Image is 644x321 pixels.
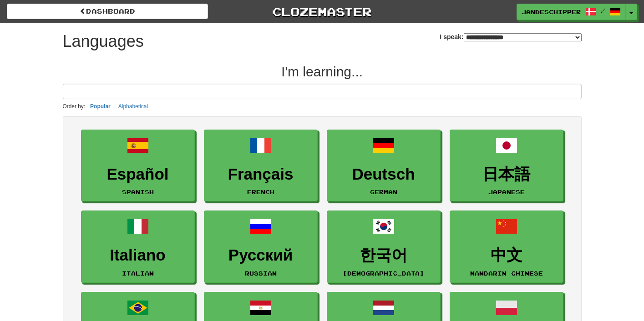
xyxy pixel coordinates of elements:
h2: I'm learning... [63,64,582,79]
h3: 中文 [455,246,558,264]
a: JandeSchipper / [517,4,626,20]
small: Russian [245,270,277,276]
h3: Español [86,166,190,183]
a: EspañolSpanish [81,130,195,202]
small: Italian [122,270,154,276]
a: ItalianoItalian [81,211,195,283]
h3: 한국어 [332,246,436,264]
h3: Deutsch [332,166,436,183]
a: FrançaisFrench [204,130,318,202]
a: 日本語Japanese [450,130,563,202]
a: РусскийRussian [204,211,318,283]
h3: Italiano [86,246,190,264]
h3: Русский [209,246,313,264]
small: French [247,189,274,195]
span: / [601,7,605,14]
a: 한국어[DEMOGRAPHIC_DATA] [327,211,441,283]
h3: Français [209,166,313,183]
a: 中文Mandarin Chinese [450,211,563,283]
select: I speak: [464,33,582,41]
small: Order by: [63,103,86,110]
button: Popular [87,101,113,111]
span: JandeSchipper [522,8,581,16]
small: Japanese [488,189,525,195]
small: [DEMOGRAPHIC_DATA] [343,270,424,276]
h1: Languages [63,32,144,50]
label: I speak: [440,32,581,41]
small: Spanish [122,189,154,195]
a: Clozemaster [222,4,423,20]
h3: 日本語 [455,166,558,183]
small: German [370,189,397,195]
small: Mandarin Chinese [470,270,543,276]
button: Alphabetical [116,101,151,111]
a: dashboard [7,4,208,19]
a: DeutschGerman [327,130,441,202]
